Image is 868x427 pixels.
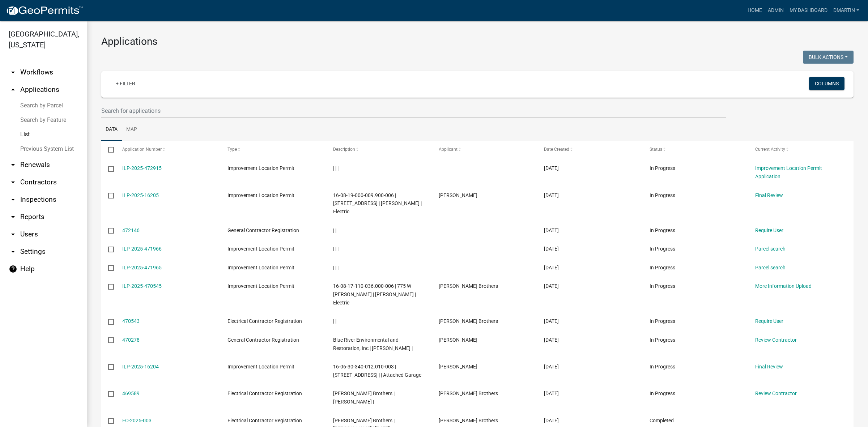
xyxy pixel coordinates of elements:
[9,178,17,187] i: arrow_drop_down
[122,192,159,198] a: ILP-2025-16205
[650,246,675,252] span: In Progress
[544,390,559,396] span: 08/26/2025
[227,265,294,270] span: Improvement Location Permit
[122,265,162,270] a: ILP-2025-471965
[227,283,294,289] span: Improvement Location Permit
[227,337,299,343] span: General Contractor Registration
[227,227,299,233] span: General Contractor Registration
[9,161,17,169] i: arrow_drop_down
[544,147,569,152] span: Date Created
[803,51,854,64] button: Bulk Actions
[333,227,336,233] span: | |
[830,4,862,17] a: dmartin
[122,147,162,152] span: Application Number
[755,246,786,252] a: Parcel search
[544,246,559,252] span: 09/02/2025
[439,318,498,324] span: Peterman Brothers
[650,337,675,343] span: In Progress
[439,337,477,343] span: Stacie Marlow
[439,283,498,289] span: Peterman Brothers
[748,141,854,158] datatable-header-cell: Current Activity
[755,364,783,370] a: Final Review
[439,147,458,152] span: Applicant
[333,246,339,252] span: | | |
[227,318,302,324] span: Electrical Contractor Registration
[787,4,830,17] a: My Dashboard
[101,103,726,118] input: Search for applications
[122,418,152,423] a: EC-2025-003
[227,364,294,370] span: Improvement Location Permit
[9,230,17,239] i: arrow_drop_down
[544,265,559,270] span: 09/02/2025
[755,283,812,289] a: More Information Upload
[101,35,854,48] h3: Applications
[544,318,559,324] span: 08/28/2025
[650,283,675,289] span: In Progress
[650,265,675,270] span: In Progress
[9,68,17,77] i: arrow_drop_down
[431,141,537,158] datatable-header-cell: Applicant
[544,192,559,198] span: 09/03/2025
[544,418,559,423] span: 08/25/2025
[333,364,421,378] span: 16-06-30-340-012.010-003 | 2019 N CO RD 450 W | | Attached Garage
[809,77,844,90] button: Columns
[122,165,162,171] a: ILP-2025-472915
[333,337,413,351] span: Blue River Environmental and Restoration, Inc | Stacie Marlow |
[101,141,115,158] datatable-header-cell: Select
[333,390,395,405] span: Peterman Brothers | Olivia Ventura |
[650,165,675,171] span: In Progress
[650,364,675,370] span: In Progress
[333,283,416,306] span: 16-08-17-110-036.000-006 | 775 W SANCHEZ TR | ASHLEY MILLER | Electric
[544,337,559,343] span: 08/27/2025
[650,192,675,198] span: In Progress
[755,165,822,179] a: Improvement Location Permit Application
[439,364,477,370] span: Sarah Eckert
[755,147,785,152] span: Current Activity
[439,390,498,396] span: Peterman Brothers
[650,318,675,324] span: In Progress
[439,192,477,198] span: Debbie Martin
[122,118,141,141] a: Map
[755,390,797,396] a: Review Contractor
[544,283,559,289] span: 08/28/2025
[9,247,17,256] i: arrow_drop_down
[643,141,748,158] datatable-header-cell: Status
[755,265,786,270] a: Parcel search
[101,118,122,141] a: Data
[122,246,162,252] a: ILP-2025-471966
[745,4,765,17] a: Home
[122,364,159,370] a: ILP-2025-16204
[755,318,783,324] a: Require User
[227,418,302,423] span: Electrical Contractor Registration
[221,141,326,158] datatable-header-cell: Type
[650,227,675,233] span: In Progress
[755,337,797,343] a: Review Contractor
[326,141,432,158] datatable-header-cell: Description
[537,141,643,158] datatable-header-cell: Date Created
[122,390,140,396] a: 469589
[122,283,162,289] a: ILP-2025-470545
[9,85,17,94] i: arrow_drop_up
[333,318,336,324] span: | |
[122,318,140,324] a: 470543
[227,390,302,396] span: Electrical Contractor Registration
[227,246,294,252] span: Improvement Location Permit
[333,192,422,215] span: 16-08-19-000-009.900-006 | 3056 N CO RD 850 E | Jonathan Crowe | Electric
[227,147,237,152] span: Type
[544,165,559,171] span: 09/03/2025
[115,141,221,158] datatable-header-cell: Application Number
[650,418,674,423] span: Completed
[333,265,339,270] span: | | |
[755,192,783,198] a: Final Review
[650,390,675,396] span: In Progress
[9,265,17,273] i: help
[110,77,141,90] a: + Filter
[122,227,140,233] a: 472146
[650,147,662,152] span: Status
[544,227,559,233] span: 09/02/2025
[544,364,559,370] span: 08/27/2025
[333,165,339,171] span: | | |
[227,165,294,171] span: Improvement Location Permit
[755,227,783,233] a: Require User
[122,337,140,343] a: 470278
